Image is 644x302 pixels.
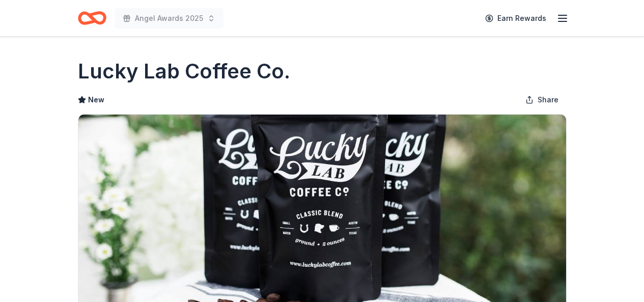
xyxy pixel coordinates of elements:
[78,57,290,86] h1: Lucky Lab Coffee Co.
[479,9,552,28] a: Earn Rewards
[78,6,106,30] a: Home
[538,94,558,106] span: Share
[517,90,567,110] button: Share
[88,94,104,106] span: New
[135,12,203,24] span: Angel Awards 2025
[115,8,223,29] button: Angel Awards 2025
